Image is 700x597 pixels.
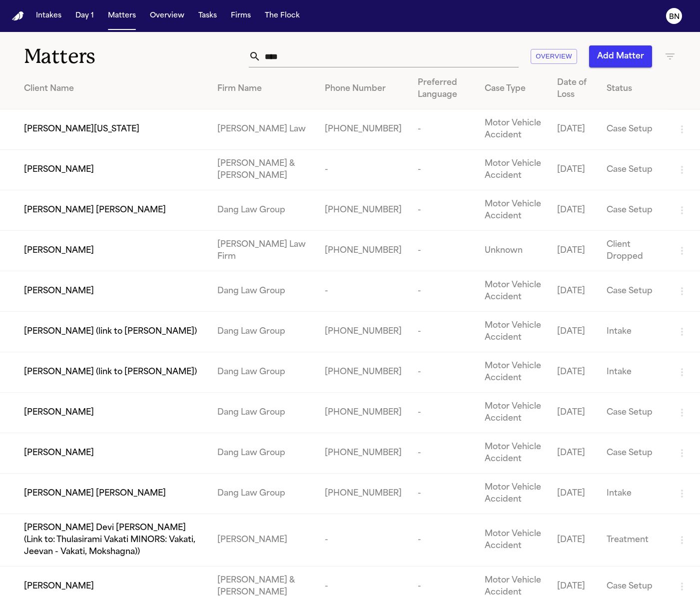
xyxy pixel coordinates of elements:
td: Motor Vehicle Accident [477,352,549,393]
button: Overview [531,49,577,64]
button: The Flock [261,7,304,25]
div: Firm Name [217,83,309,95]
span: [PERSON_NAME] Devi [PERSON_NAME] (Link to: Thulasirami Vakati MINORS: Vakati, Jeevan - Vakati, Mo... [24,522,201,558]
div: Status [607,83,660,95]
button: Overview [146,7,188,25]
span: [PERSON_NAME] [PERSON_NAME] [24,204,166,216]
td: Unknown [477,231,549,271]
button: Add Matter [589,45,652,67]
td: - [410,352,477,393]
td: - [410,433,477,474]
button: Intakes [32,7,65,25]
td: Case Setup [599,433,668,474]
span: [PERSON_NAME][US_STATE] [24,123,139,135]
span: [PERSON_NAME] [24,245,94,257]
td: Motor Vehicle Accident [477,514,549,567]
td: Case Setup [599,393,668,433]
span: [PERSON_NAME] (link to [PERSON_NAME]) [24,366,197,378]
td: Client Dropped [599,231,668,271]
td: Motor Vehicle Accident [477,393,549,433]
td: Motor Vehicle Accident [477,433,549,474]
button: Tasks [194,7,221,25]
a: Home [12,11,24,21]
td: Dang Law Group [209,271,317,312]
td: Intake [599,352,668,393]
td: Dang Law Group [209,190,317,231]
td: - [410,393,477,433]
td: - [410,190,477,231]
span: [PERSON_NAME] [24,285,94,297]
td: Case Setup [599,190,668,231]
td: [PHONE_NUMBER] [317,474,410,514]
div: Case Type [485,83,541,95]
span: [PERSON_NAME] [24,407,94,419]
div: Date of Loss [557,77,591,101]
td: Motor Vehicle Accident [477,474,549,514]
td: [PHONE_NUMBER] [317,352,410,393]
td: Motor Vehicle Accident [477,190,549,231]
span: [PERSON_NAME] [24,164,94,176]
td: - [410,150,477,190]
img: Finch Logo [12,11,24,21]
td: [PHONE_NUMBER] [317,312,410,352]
td: [DATE] [549,109,599,150]
span: [PERSON_NAME] [24,447,94,459]
td: [DATE] [549,474,599,514]
td: [DATE] [549,433,599,474]
td: Motor Vehicle Accident [477,271,549,312]
td: [PHONE_NUMBER] [317,190,410,231]
td: Dang Law Group [209,393,317,433]
td: [DATE] [549,312,599,352]
td: Dang Law Group [209,312,317,352]
td: - [317,150,410,190]
td: Case Setup [599,109,668,150]
td: [PERSON_NAME] [209,514,317,567]
button: Matters [104,7,140,25]
td: [PHONE_NUMBER] [317,109,410,150]
td: - [410,474,477,514]
td: [DATE] [549,352,599,393]
td: Intake [599,474,668,514]
td: [PERSON_NAME] & [PERSON_NAME] [209,150,317,190]
h1: Matters [24,44,203,69]
span: [PERSON_NAME] [PERSON_NAME] [24,488,166,500]
td: - [410,109,477,150]
td: Motor Vehicle Accident [477,109,549,150]
td: [PERSON_NAME] Law Firm [209,231,317,271]
td: - [410,312,477,352]
td: [DATE] [549,393,599,433]
td: [PHONE_NUMBER] [317,393,410,433]
button: Day 1 [71,7,98,25]
td: - [410,231,477,271]
td: Dang Law Group [209,352,317,393]
div: Phone Number [325,83,402,95]
td: [DATE] [549,150,599,190]
td: - [410,271,477,312]
td: Dang Law Group [209,433,317,474]
td: [DATE] [549,231,599,271]
td: Case Setup [599,271,668,312]
td: Case Setup [599,150,668,190]
td: [DATE] [549,514,599,567]
td: Motor Vehicle Accident [477,312,549,352]
button: Firms [227,7,255,25]
td: [DATE] [549,271,599,312]
td: Treatment [599,514,668,567]
td: - [410,514,477,567]
td: - [317,514,410,567]
td: [PHONE_NUMBER] [317,433,410,474]
div: Preferred Language [418,77,469,101]
span: [PERSON_NAME] (link to [PERSON_NAME]) [24,326,197,338]
td: - [317,271,410,312]
td: Dang Law Group [209,474,317,514]
div: Client Name [24,83,201,95]
span: [PERSON_NAME] [24,581,94,593]
td: [PHONE_NUMBER] [317,231,410,271]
